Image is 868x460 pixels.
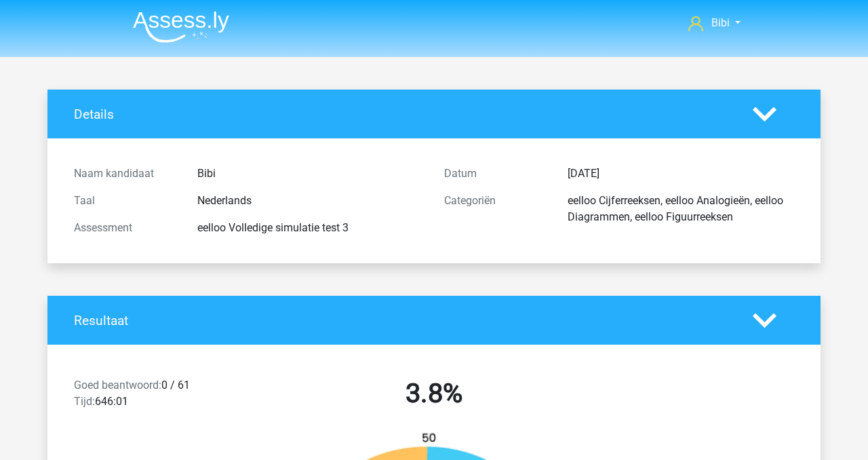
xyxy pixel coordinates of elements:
div: [DATE] [557,166,804,182]
div: eelloo Cijferreeksen, eelloo Analogieën, eelloo Diagrammen, eelloo Figuurreeksen [557,193,804,225]
span: Bibi [711,16,730,29]
div: Taal [64,193,187,209]
div: Datum [434,166,557,182]
h4: Details [74,107,732,122]
div: Bibi [187,166,434,182]
div: Categoriën [434,193,557,225]
div: eelloo Volledige simulatie test 3 [187,220,434,236]
span: Goed beantwoord: [74,379,161,391]
div: Assessment [64,220,187,236]
h2: 3.8% [259,377,609,410]
div: 0 / 61 646:01 [64,377,249,415]
a: Bibi [683,15,746,31]
span: Tijd: [74,395,95,408]
img: Assessly [133,11,229,43]
h4: Resultaat [74,313,732,328]
div: Nederlands [187,193,434,209]
div: Naam kandidaat [64,166,187,182]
